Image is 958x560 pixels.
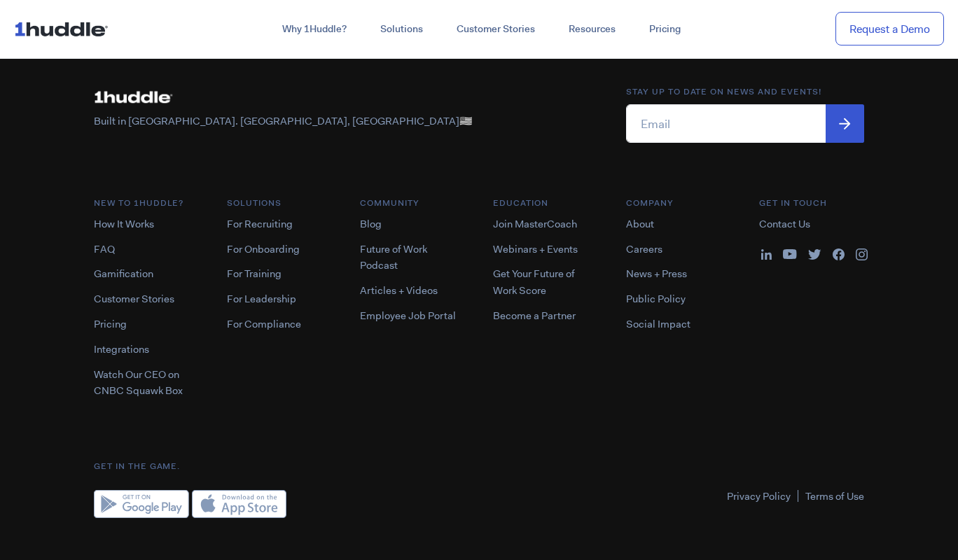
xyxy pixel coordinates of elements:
[626,317,690,331] a: Social Impact
[363,17,440,42] a: Solutions
[94,292,174,306] a: Customer Stories
[94,217,154,231] a: How It Works
[493,217,577,231] a: Join MasterCoach
[459,114,473,128] span: 🇺🇸
[227,292,296,306] a: For Leadership
[833,248,845,260] img: ...
[265,17,363,42] a: Why 1Huddle?
[727,489,791,503] a: Privacy Policy
[94,490,189,518] img: Google Play Store
[94,197,199,210] h6: NEW TO 1HUDDLE?
[360,242,427,273] a: Future of Work Podcast
[626,85,864,99] h6: Stay up to date on news and events!
[360,197,465,210] h6: COMMUNITY
[227,197,332,210] h6: Solutions
[227,217,293,231] a: For Recruiting
[626,267,687,281] a: News + Press
[227,267,282,281] a: For Training
[493,242,578,256] a: Webinars + Events
[440,17,552,42] a: Customer Stories
[360,283,438,297] a: Articles + Videos
[552,17,632,42] a: Resources
[835,12,944,46] a: Request a Demo
[759,217,810,231] a: Contact Us
[192,490,286,518] img: Apple App Store
[94,460,864,473] h6: Get in the game.
[626,197,731,210] h6: COMPANY
[94,85,178,108] img: ...
[493,309,576,323] a: Become a Partner
[360,217,382,231] a: Blog
[360,309,456,323] a: Employee Job Portal
[759,197,864,210] h6: Get in Touch
[626,217,654,231] a: About
[761,249,772,260] img: ...
[626,104,864,143] input: Email
[632,17,697,42] a: Pricing
[94,267,153,281] a: Gamification
[805,489,864,503] a: Terms of Use
[94,342,149,356] a: Integrations
[826,104,864,143] input: Submit
[493,197,598,210] h6: Education
[856,248,868,260] img: ...
[227,242,300,256] a: For Onboarding
[227,317,301,331] a: For Compliance
[626,292,686,306] a: Public Policy
[493,267,575,297] a: Get Your Future of Work Score
[626,242,662,256] a: Careers
[808,249,821,260] img: ...
[14,15,114,42] img: ...
[94,317,127,331] a: Pricing
[783,249,797,259] img: ...
[94,242,115,256] a: FAQ
[94,114,598,129] p: Built in [GEOGRAPHIC_DATA]. [GEOGRAPHIC_DATA], [GEOGRAPHIC_DATA]
[94,367,183,398] a: Watch Our CEO on CNBC Squawk Box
